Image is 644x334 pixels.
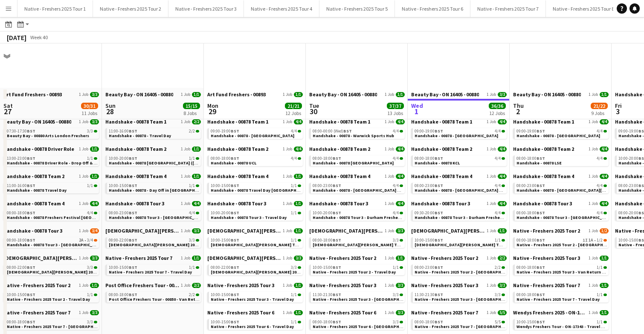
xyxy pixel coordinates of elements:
[411,200,507,227] div: Handshake - 00878 Tour 31 Job4/409:30-20:00BST4/4Handshake - 00878 Tour 3 - Durham Freshers Day 2
[79,92,88,97] span: 1 Job
[189,184,195,188] span: 1/1
[415,128,505,138] a: 09:00-19:00BST4/4Handshake - 00878 - [GEOGRAPHIC_DATA]
[207,118,303,125] a: Handshake - 00878 Team 11 Job4/4
[207,91,303,98] a: Art Fund Freshers - 008931 Job1/1
[283,147,292,152] span: 1 Job
[181,201,190,206] span: 1 Job
[513,146,574,152] span: Handshake - 00878 Team 2
[333,155,341,161] span: BST
[3,146,99,152] a: Handshake - 00878 Driver Role1 Job1/1
[211,129,239,133] span: 09:00-19:00
[470,0,546,17] button: Native - Freshers 2025 Tour 7
[7,155,97,165] a: 13:00-23:00BST1/1Handshake - 00878 Driver Role - Drop Off & Home
[291,184,297,188] span: 1/1
[313,210,403,220] a: 10:00-20:00BST4/4Handshake - 00878 Tour 3 - Durham Freshers Day 1
[17,0,93,17] button: Native - Freshers 2025 Tour 1
[411,173,507,179] a: Handshake - 00878 Team 41 Job4/4
[105,118,201,125] a: Handshake - 00878 Team 11 Job2/2
[516,155,607,165] a: 08:00-18:00BST4/4Handshake - 00878 LSE
[309,146,370,152] span: Handshake - 00878 Team 2
[313,160,394,166] span: Handshake - 00878 Imperial College
[516,215,637,220] span: Handshake - 00878 Tour 3 - Durham University Onsite Day
[411,91,479,98] span: Beauty Bay - ON 16405 - 00880
[415,133,498,138] span: Handshake - 00878 - University of Leeds
[513,200,609,227] div: Handshake - 00878 Tour 31 Job4/408:00-18:00BST4/4Handshake - 00878 Tour 3 - [GEOGRAPHIC_DATA] Ons...
[513,173,609,200] div: Handshake - 00878 Team 41 Job4/408:00-23:00BST4/4Handshake - 00878 - [GEOGRAPHIC_DATA][PERSON_NAM...
[87,129,93,133] span: 3/3
[513,91,609,98] a: Beauty Bay - ON 16405 - 008801 Job1/1
[393,129,399,133] span: 4/4
[105,200,201,227] div: Handshake - 00878 Tour 31 Job4/408:00-23:00BST4/4Handshake - 00878 Tour 3 - [GEOGRAPHIC_DATA] Fre...
[313,156,341,161] span: 08:00-18:00
[109,187,213,193] span: Handshake - 00878 - Day Off in Manchester
[516,211,545,215] span: 08:00-18:00
[87,211,93,215] span: 4/4
[309,173,370,179] span: Handshake - 00878 Team 4
[211,184,239,188] span: 10:00-15:00
[600,201,609,206] span: 4/4
[207,118,303,146] div: Handshake - 00878 Team 11 Job4/409:00-19:00BST4/4Handshake - 00878 - [GEOGRAPHIC_DATA]
[393,156,399,161] span: 4/4
[105,227,201,234] a: [DEMOGRAPHIC_DATA][PERSON_NAME] 2025 Tour 2 - 008481 Job3/3
[343,128,352,134] span: BST
[309,227,405,255] div: [DEMOGRAPHIC_DATA][PERSON_NAME] 2025 Tour 1 - 008481 Job3/308:00-18:00BST3/3[DEMOGRAPHIC_DATA][PE...
[192,119,201,124] span: 2/2
[396,147,405,152] span: 4/4
[513,146,609,152] a: Handshake - 00878 Team 21 Job4/4
[411,227,507,255] div: [DEMOGRAPHIC_DATA][PERSON_NAME] 2025 Tour 1 - 008481 Job1/110:00-15:00BST1/1[DEMOGRAPHIC_DATA][PE...
[192,147,201,152] span: 1/1
[294,201,303,206] span: 1/1
[105,227,201,255] div: [DEMOGRAPHIC_DATA][PERSON_NAME] 2025 Tour 2 - 008481 Job3/308:00-22:00BST3/3[DEMOGRAPHIC_DATA][PE...
[537,155,545,161] span: BST
[513,146,609,173] div: Handshake - 00878 Team 21 Job4/408:00-18:00BST4/4Handshake - 00878 LSE
[7,128,97,138] a: 07:30-17:30BST3/3Beauty Bay - 00880 Arts London Freshers
[411,146,507,173] div: Handshake - 00878 Team 21 Job4/408:00-18:00BST4/4Handshake - 00878 KCL
[105,91,173,98] span: Beauty Bay - ON 16405 - 00880
[3,146,99,173] div: Handshake - 00878 Driver Role1 Job1/113:00-23:00BST1/1Handshake - 00878 Driver Role - Drop Off & ...
[207,227,281,234] span: Lady Garden 2025 Tour 1 - 00848
[498,119,507,124] span: 4/4
[589,147,598,152] span: 1 Job
[109,156,137,161] span: 10:00-20:00
[487,174,496,179] span: 1 Job
[495,211,501,215] span: 4/4
[105,200,164,207] span: Handshake - 00878 Tour 3
[27,183,35,188] span: BST
[231,128,239,134] span: BST
[189,156,195,161] span: 1/1
[27,155,35,161] span: BST
[487,92,496,97] span: 1 Job
[411,173,507,200] div: Handshake - 00878 Team 41 Job4/408:00-23:00BST4/4Handshake - 00878 - [GEOGRAPHIC_DATA] On Site Day
[309,91,405,118] div: Beauty Bay - ON 16405 - 008801 Job1/110:00-20:00BST1/1Beauty Bay - 00880 Re-stock/Travel
[207,227,303,234] a: [DEMOGRAPHIC_DATA][PERSON_NAME] 2025 Tour 1 - 008481 Job1/1
[513,200,572,207] span: Handshake - 00878 Tour 3
[211,128,301,138] a: 09:00-19:00BST4/4Handshake - 00878 - [GEOGRAPHIC_DATA]
[498,147,507,152] span: 4/4
[309,227,405,234] a: [DEMOGRAPHIC_DATA][PERSON_NAME] 2025 Tour 1 - 008481 Job3/3
[294,174,303,179] span: 1/1
[309,91,405,98] a: Beauty Bay - ON 16405 - 008801 Job1/1
[309,173,405,179] a: Handshake - 00878 Team 41 Job4/4
[516,210,607,220] a: 08:00-18:00BST4/4Handshake - 00878 Tour 3 - [GEOGRAPHIC_DATA] Onsite Day
[105,118,201,146] div: Handshake - 00878 Team 11 Job2/211:00-16:00BST2/2Handshake - 00878 - Travel Day
[411,91,507,98] a: Beauty Bay - ON 16405 - 008801 Job3/3
[385,147,394,152] span: 1 Job
[211,133,294,138] span: Handshake - 00878 - Warwick
[516,156,545,161] span: 08:00-18:00
[87,184,93,188] span: 1/1
[283,174,292,179] span: 1 Job
[129,128,137,134] span: BST
[27,128,35,134] span: BST
[3,227,62,234] span: Handshake - 00878 Tour 3
[309,200,405,207] a: Handshake - 00878 Tour 31 Job4/4
[7,187,67,193] span: Handshake - 00878 Travel Day
[7,215,124,220] span: Handshake - 00878 Freshers Festival Manchester
[597,129,603,133] span: 4/4
[319,0,395,17] button: Native - Freshers 2025 Tour 5
[600,174,609,179] span: 4/4
[105,146,201,152] a: Handshake - 00878 Team 21 Job1/1
[411,227,507,234] a: [DEMOGRAPHIC_DATA][PERSON_NAME] 2025 Tour 1 - 008481 Job1/1
[411,200,470,207] span: Handshake - 00878 Tour 3
[211,156,239,161] span: 08:00-18:00
[109,133,171,138] span: Handshake - 00878 - Travel Day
